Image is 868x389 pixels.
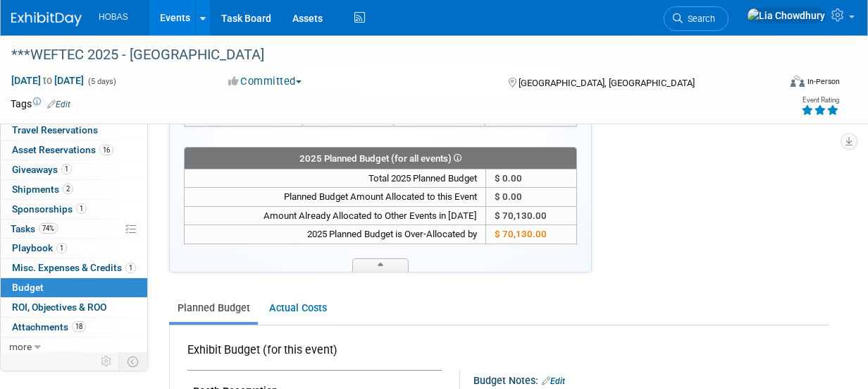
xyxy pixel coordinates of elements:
[12,262,136,273] span: Misc. Expenses & Credits
[1,160,147,179] a: Giveaways1
[1,337,147,357] a: more
[185,169,486,188] td: Total 2025 Planned Budget
[99,12,128,22] span: HOBAS
[99,145,113,155] span: 16
[94,352,119,371] td: Personalize Event Tab Strip
[495,191,522,202] span: $ 0.00
[1,121,147,140] a: Travel Reservations
[11,223,58,234] span: Tasks
[12,282,44,293] span: Budget
[1,180,147,199] a: Shipments2
[9,341,32,352] span: more
[495,229,547,239] span: $ 70,130.00
[187,342,436,366] div: Exhibit Budget (for this event)
[12,321,86,333] span: Attachments
[542,376,565,386] a: Edit
[169,295,258,321] a: Planned Budget
[61,164,72,174] span: 1
[719,73,840,95] div: Event Format
[6,42,769,68] div: ***WEFTEC 2025 - [GEOGRAPHIC_DATA]
[185,206,486,225] td: Amount Already Allocated to Other Events in [DATE]
[1,220,147,239] a: Tasks74%
[76,203,87,214] span: 1
[223,74,307,89] button: Committed
[39,223,58,234] span: 74%
[807,76,840,87] div: In-Person
[1,278,147,297] a: Budget
[125,263,136,273] span: 1
[1,318,147,337] a: Attachments18
[12,301,106,313] span: ROI, Objectives & ROO
[519,78,695,88] span: [GEOGRAPHIC_DATA], [GEOGRAPHIC_DATA]
[1,140,147,160] a: Asset Reservations16
[12,184,73,195] span: Shipments
[12,144,113,155] span: Asset Reservations
[12,124,98,136] span: Travel Reservations
[12,203,87,215] span: Sponsorships
[185,150,576,167] div: 2025 Planned Budget (for all events)
[63,184,73,194] span: 2
[485,169,576,188] td: $ 0.00
[747,8,826,23] img: Lia Chowdhury
[11,97,70,111] td: Tags
[473,370,829,388] div: Budget Notes:
[261,295,335,321] a: Actual Costs
[41,75,54,86] span: to
[11,74,85,87] span: [DATE] [DATE]
[87,77,116,86] span: (5 days)
[307,229,477,239] span: 2025 Planned Budget is Over-Allocated by
[1,200,147,219] a: Sponsorships1
[664,6,728,31] a: Search
[72,321,86,332] span: 18
[12,164,72,175] span: Giveaways
[485,206,576,225] td: $ 70,130.00
[1,239,147,258] a: Playbook1
[683,13,715,24] span: Search
[1,298,147,317] a: ROI, Objectives & ROO
[185,188,486,207] td: Planned Budget Amount Allocated to this Event
[56,243,67,253] span: 1
[11,12,82,26] img: ExhibitDay
[1,258,147,277] a: Misc. Expenses & Credits1
[801,97,839,104] div: Event Rating
[47,100,70,109] a: Edit
[12,242,67,253] span: Playbook
[119,352,148,371] td: Toggle Event Tabs
[790,76,805,87] img: Format-Inperson.png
